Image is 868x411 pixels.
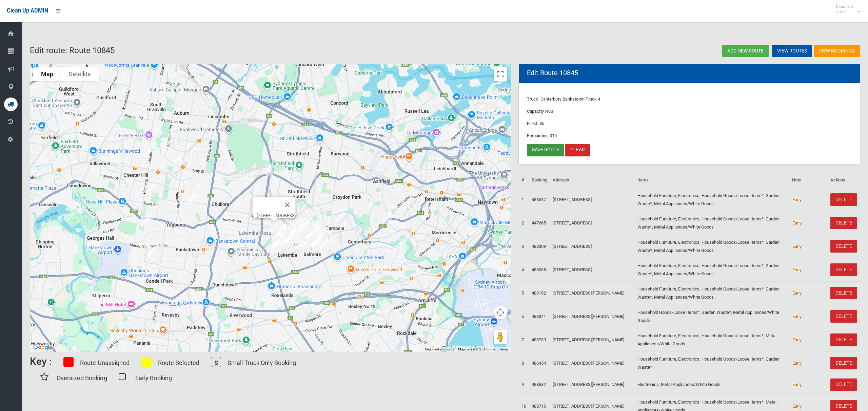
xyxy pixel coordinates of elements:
[546,109,553,114] span: 400
[186,191,199,208] div: 21H Terpentine Place, YAGOONA NSW 2199
[828,173,860,188] th: Actions
[276,222,289,239] div: 99 Hampden Road, LAKEMBA NSW 2195
[527,95,852,103] p: Truck :
[635,258,789,281] td: Household Furniture, Electronics, Household Goods/Loose Items*, Garden Waste*, Metal Appliances/W...
[830,378,857,391] a: DELETE
[289,223,303,240] div: 48 Benaroon Road, LAKEMBA NSW 2195
[550,211,635,235] td: [STREET_ADDRESS]
[57,372,107,384] p: Oversized Booking
[832,4,860,14] span: Clean Up
[276,221,290,238] div: 96 Wangee Road, LAKEMBA NSW 2195
[300,230,314,247] div: 12 Belmore Avenue, BELMORE NSW 2192
[146,139,160,156] div: 2 Esme Avenue, CHESTER HILL NSW 2162
[296,236,310,253] div: 29 Peel Street, BELMORE NSW 2192
[529,188,550,212] td: 486517
[145,244,159,261] div: 3/18 Leemon Street, CONDELL PARK NSW 2200
[519,258,529,281] td: 4
[307,225,320,242] div: 17 St Clair Street, BELMORE NSW 2192
[792,313,802,319] span: Early
[138,213,152,230] div: 2 Leighdon Street, BASS HILL NSW 2197
[80,357,130,368] p: Route Unassigned
[381,210,394,226] div: 80 Canterbury Road, HURLSTONE PARK NSW 2193
[267,219,281,236] div: 10 Skyline Street, GREENACRE NSW 2190
[293,224,306,241] div: 1A Eulda Street, BELMORE NSW 2192
[814,45,860,57] a: View Bookings
[830,310,857,323] a: DELETE
[527,107,852,115] p: Capacity :
[494,306,507,319] button: Map camera controls
[272,234,285,251] div: 21 Fairmount Street, LAKEMBA NSW 2195
[273,225,287,242] div: 71 MacDonald Street, LAKEMBA NSW 2195
[7,7,48,14] span: Clean Up ADMIN
[792,290,802,296] span: Early
[539,121,544,126] span: 85
[635,351,789,375] td: Household Furniture, Electronics, Household Goods/Loose Items*, Garden Waste*
[635,173,789,188] th: Items
[293,218,306,235] div: 33 Yangoora Road, BELMORE NSW 2192
[288,219,301,236] div: 62 Benaroon Road, LAKEMBA NSW 2195
[311,234,324,251] div: 10 Acacia Street, BELMORE NSW 2192
[550,305,635,328] td: [STREET_ADDRESS][PERSON_NAME]
[527,132,852,140] p: Remaining :
[298,217,312,234] div: 186 Burwood Road, BELMORE NSW 2192
[830,357,857,369] a: DELETE
[789,173,828,188] th: Note
[158,357,199,368] p: Route Selected
[550,173,635,188] th: Address
[540,96,600,102] span: Canterbury Bankstown Truck 4
[257,213,296,218] div: [STREET_ADDRESS]
[32,343,54,352] a: Click to see this area on Google Maps
[286,224,299,241] div: 43 Yerrick Road, LAKEMBA NSW 2195
[529,173,550,188] th: Booking
[494,67,507,81] button: Toggle fullscreen view
[312,229,325,245] div: 36 Isabel Street, BELMORE NSW 2192
[635,281,789,305] td: Household Furniture, Electronics, Household Goods/Loose Items*, Garden Waste*, Metal Appliances/W...
[143,210,157,226] div: 14 Horton Street, YAGOONA NSW 2199
[830,333,857,346] a: DELETE
[30,356,52,367] h6: Key :
[285,226,299,243] div: 24 Yerrick Road, LAKEMBA NSW 2195
[309,224,322,241] div: 7 Sudbury Street, BELMORE NSW 2192
[297,218,311,235] div: 5 Allan Avenue, BELMORE NSW 2192
[33,67,61,81] button: Show street map
[529,235,550,258] td: 488309
[830,240,857,253] a: DELETE
[635,375,789,394] td: Electronics, Metal Appliances/White Goods
[792,243,802,249] span: Early
[550,133,557,138] span: 315
[635,235,789,258] td: Household Furniture, Electronics, Household Goods/Loose Items*, Garden Waste*, Metal Appliances/W...
[309,224,322,241] div: 11 Sudbury Street, BELMORE NSW 2192
[519,66,586,80] header: Edit Route 10845
[529,281,550,305] td: 488192
[262,161,276,178] div: 20 Wesley Street, GREENACRE NSW 2190
[292,237,305,254] div: 33 Taylor Street, LAKEMBA NSW 2195
[519,351,529,375] td: 8
[317,224,331,241] div: 15 Hall Street, BELMORE NSW 2192
[30,46,441,55] h2: Edit route: Route 10845
[292,220,306,237] div: 39B Allan Avenue, BELMORE NSW 2192
[135,372,172,384] p: Early Booking
[269,237,283,254] div: 9 McCourt Street, WILEY PARK NSW 2195
[550,188,635,212] td: [STREET_ADDRESS]
[830,263,857,276] a: DELETE
[635,328,789,351] td: Household Furniture, Electronics, Household Goods/Loose Items*, Metal Appliances/White Goods
[270,229,284,245] div: 64 Colin Street, LAKEMBA NSW 2195
[396,235,410,252] div: 2 Pomroy Avenue, EARLWOOD NSW 2206
[792,197,802,202] span: Early
[635,188,789,212] td: Household Furniture, Electronics, Household Goods/Loose Items*, Garden Waste*, Metal Appliances/W...
[519,211,529,235] td: 2
[792,382,802,387] span: Early
[519,305,529,328] td: 6
[271,234,285,251] div: 23 Fairmount Street, LAKEMBA NSW 2195
[144,181,157,198] div: 42 Broad Street, BASS HILL NSW 2197
[772,45,812,57] a: View Routes
[550,328,635,351] td: [STREET_ADDRESS][PERSON_NAME]
[830,193,857,206] a: DELETE
[527,144,564,156] a: Save route
[274,223,288,240] div: 90 Hampden Road, LAKEMBA NSW 2195
[529,258,550,281] td: 488065
[519,328,529,351] td: 7
[228,357,296,368] p: Small Truck Only Booking
[304,226,318,243] div: 301 Burwood Road, BELMORE NSW 2192
[830,217,857,229] a: DELETE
